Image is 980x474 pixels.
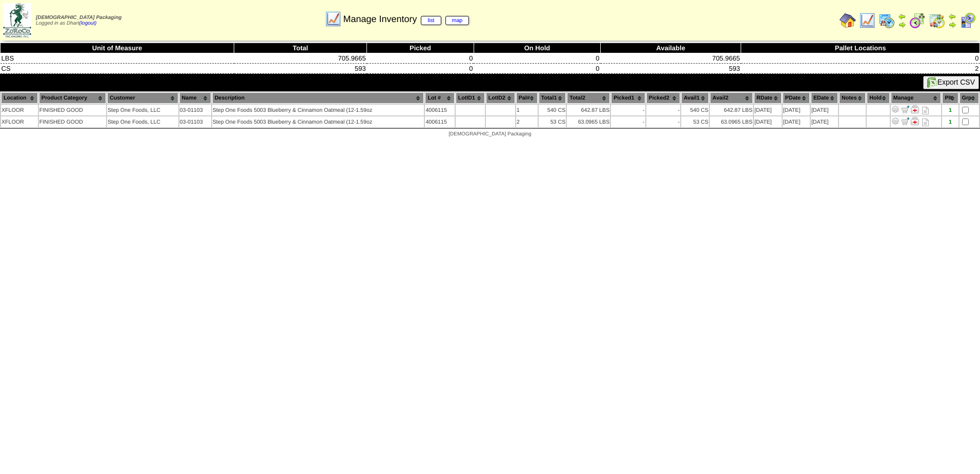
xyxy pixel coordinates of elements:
[212,105,424,115] td: Step One Foods 5003 Blueberry & Cinnamon Oatmeal (12-1.59oz
[567,92,610,104] th: Total2
[898,21,906,29] img: arrowright.gif
[901,117,909,125] img: Move
[107,92,178,104] th: Customer
[611,105,645,115] td: -
[567,116,610,127] td: 63.0965 LBS
[922,118,929,126] i: Note
[601,53,741,64] td: 705.9665
[567,105,610,115] td: 642.87 LBS
[516,116,538,127] td: 2
[39,116,106,127] td: FINISHED GOOD
[783,116,810,127] td: [DATE]
[923,76,979,89] button: Export CSV
[898,12,906,21] img: arrowleft.gif
[1,53,234,64] td: LBS
[367,64,474,74] td: 0
[36,15,121,21] span: [DEMOGRAPHIC_DATA] Packaging
[891,105,900,113] img: Adjust
[911,117,919,125] img: Manage Hold
[425,116,454,127] td: 4006115
[1,116,38,127] td: XFLOOR
[943,107,957,113] div: 1
[929,12,945,29] img: calendarinout.gif
[343,14,469,25] span: Manage Inventory
[179,105,211,115] td: 03-01103
[611,92,645,104] th: Picked1
[179,116,211,127] td: 03-01103
[891,92,942,104] th: Manage
[811,116,838,127] td: [DATE]
[783,105,810,115] td: [DATE]
[901,105,909,113] img: Move
[754,116,782,127] td: [DATE]
[867,92,889,104] th: Hold
[601,43,741,53] th: Available
[611,116,645,127] td: -
[539,92,566,104] th: Total1
[448,131,531,137] span: [DEMOGRAPHIC_DATA] Packaging
[3,3,31,37] img: zoroco-logo-small.webp
[859,12,875,29] img: line_graph.gif
[754,105,782,115] td: [DATE]
[474,43,600,53] th: On Hold
[911,105,919,113] img: Manage Hold
[539,105,566,115] td: 540 CS
[840,12,856,29] img: home.gif
[710,92,753,104] th: Avail2
[891,117,900,125] img: Adjust
[179,92,211,104] th: Name
[948,12,956,21] img: arrowleft.gif
[741,53,980,64] td: 0
[36,15,121,26] span: Logged in as Dhart
[922,107,929,114] i: Note
[741,64,980,74] td: 2
[959,92,979,104] th: Grp
[234,43,367,53] th: Total
[456,92,485,104] th: LotID1
[646,116,680,127] td: -
[1,105,38,115] td: XFLOOR
[107,105,178,115] td: Step One Foods, LLC
[681,116,709,127] td: 53 CS
[234,53,367,64] td: 705.9665
[646,105,680,115] td: -
[754,92,782,104] th: RDate
[741,43,980,53] th: Pallet Locations
[681,92,709,104] th: Avail1
[959,12,976,29] img: calendarcustomer.gif
[601,64,741,74] td: 593
[425,92,454,104] th: Lot #
[646,92,680,104] th: Picked2
[425,105,454,115] td: 4006115
[445,16,469,25] a: map
[516,105,538,115] td: 1
[212,92,424,104] th: Description
[107,116,178,127] td: Step One Foods, LLC
[39,92,106,104] th: Product Category
[839,92,866,104] th: Notes
[1,92,38,104] th: Location
[909,12,926,29] img: calendarblend.gif
[234,64,367,74] td: 593
[79,21,97,26] a: (logout)
[39,105,106,115] td: FINISHED GOOD
[811,92,838,104] th: EDate
[948,21,956,29] img: arrowright.gif
[783,92,810,104] th: PDate
[1,64,234,74] td: CS
[539,116,566,127] td: 53 CS
[681,105,709,115] td: 540 CS
[325,11,341,27] img: line_graph.gif
[421,16,441,25] a: list
[879,12,895,29] img: calendarprod.gif
[943,119,957,125] div: 1
[710,105,753,115] td: 642.87 LBS
[516,92,538,104] th: Pal#
[1,43,234,53] th: Unit of Measure
[474,64,600,74] td: 0
[811,105,838,115] td: [DATE]
[367,43,474,53] th: Picked
[927,77,937,88] img: excel.gif
[212,116,424,127] td: Step One Foods 5003 Blueberry & Cinnamon Oatmeal (12-1.59oz
[710,116,753,127] td: 63.0965 LBS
